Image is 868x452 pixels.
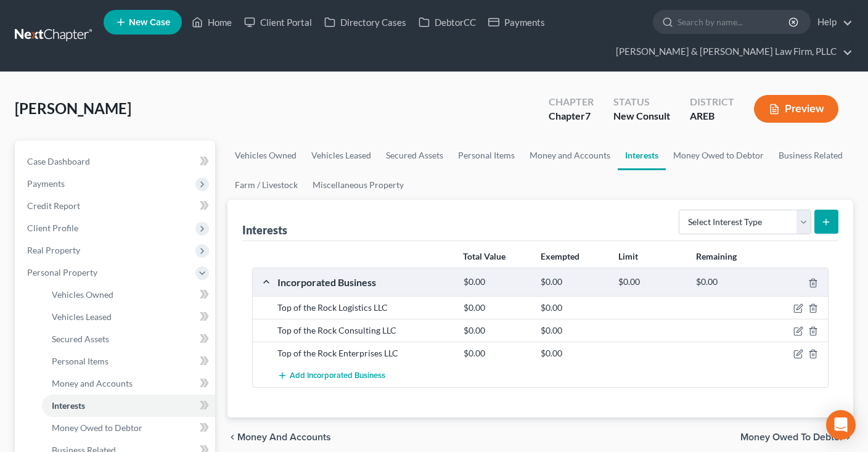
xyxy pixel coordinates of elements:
span: Money and Accounts [237,432,331,442]
div: Open Intercom Messenger [826,410,856,440]
span: New Case [129,18,170,27]
a: Vehicles Leased [304,141,379,170]
div: $0.00 [534,302,612,314]
button: chevron_left Money and Accounts [227,432,331,442]
a: Money Owed to Debtor [42,417,215,439]
span: Credit Report [27,200,80,211]
div: $0.00 [534,276,612,288]
a: Personal Items [42,350,215,372]
a: Secured Assets [379,141,451,170]
a: Help [811,11,853,33]
a: Money and Accounts [42,372,215,395]
a: Money and Accounts [522,141,618,170]
a: Home [186,11,238,33]
strong: Remaining [696,251,737,261]
a: Business Related [771,141,850,170]
a: Interests [42,395,215,417]
input: Search by name... [678,10,790,33]
div: Interests [242,223,287,237]
a: Vehicles Leased [42,306,215,328]
div: $0.00 [457,347,535,360]
span: Secured Assets [52,334,109,344]
a: Payments [482,11,551,33]
a: Money Owed to Debtor [666,141,771,170]
a: Secured Assets [42,328,215,350]
a: Vehicles Owned [42,284,215,306]
div: Chapter [549,109,594,123]
span: Interests [52,400,85,411]
div: $0.00 [612,276,690,288]
div: New Consult [613,109,670,123]
strong: Limit [618,251,638,261]
strong: Total Value [463,251,506,261]
div: $0.00 [534,324,612,337]
span: Vehicles Leased [52,311,112,322]
span: Vehicles Owned [52,289,113,300]
div: Top of the Rock Consulting LLC [271,324,457,337]
span: Money Owed to Debtor [740,432,843,442]
button: Preview [754,95,838,123]
strong: Exempted [541,251,579,261]
div: $0.00 [690,276,768,288]
div: District [690,95,734,109]
span: Add Incorporated Business [290,371,385,381]
div: $0.00 [457,276,535,288]
span: Personal Property [27,267,97,277]
div: Incorporated Business [271,276,457,289]
span: Money Owed to Debtor [52,422,142,433]
a: Directory Cases [318,11,412,33]
span: Case Dashboard [27,156,90,166]
div: Top of the Rock Logistics LLC [271,302,457,314]
div: Chapter [549,95,594,109]
div: AREB [690,109,734,123]
a: Personal Items [451,141,522,170]
span: Money and Accounts [52,378,133,388]
a: Client Portal [238,11,318,33]
span: Personal Items [52,356,108,366]
a: DebtorCC [412,11,482,33]
button: Add Incorporated Business [277,364,385,387]
a: Interests [618,141,666,170]
a: Vehicles Owned [227,141,304,170]
a: Credit Report [17,195,215,217]
div: $0.00 [457,302,535,314]
div: Status [613,95,670,109]
span: 7 [585,110,591,121]
a: Case Dashboard [17,150,215,173]
div: Top of the Rock Enterprises LLC [271,347,457,360]
div: $0.00 [534,347,612,360]
div: $0.00 [457,324,535,337]
a: [PERSON_NAME] & [PERSON_NAME] Law Firm, PLLC [610,41,853,63]
a: Miscellaneous Property [305,170,411,200]
button: Money Owed to Debtor chevron_right [740,432,853,442]
span: [PERSON_NAME] [15,99,131,117]
a: Farm / Livestock [227,170,305,200]
span: Client Profile [27,223,78,233]
span: Payments [27,178,65,189]
i: chevron_left [227,432,237,442]
span: Real Property [27,245,80,255]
